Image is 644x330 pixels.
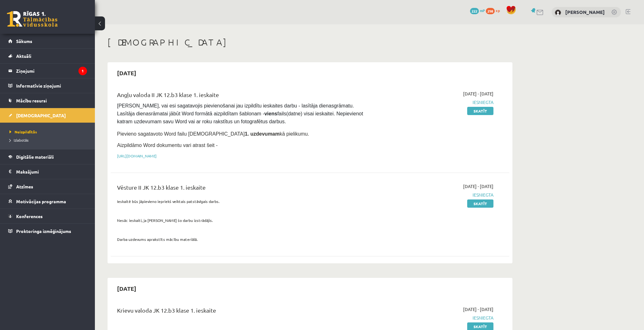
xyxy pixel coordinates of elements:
[470,8,479,14] span: 222
[555,9,561,16] img: Rinalds Vītols
[463,306,493,313] span: [DATE] - [DATE]
[565,9,605,15] a: [PERSON_NAME]
[117,306,365,318] div: Krievu valoda JK 12.b3 klase 1. ieskaite
[486,8,503,13] a: 298 xp
[8,34,87,48] a: Sākums
[9,129,89,135] a: Neizpildītās
[374,192,493,198] span: Iesniegta
[374,99,493,106] span: Iesniegta
[8,64,87,78] a: Ziņojumi1
[117,143,218,148] span: Aizpildāmo Word dokumentu vari atrast šeit -
[8,49,87,63] a: Aktuāli
[117,199,365,204] p: Ieskaitē būs jāpievieno iepriekš veiktais patstāvīgais darbs.
[9,137,89,143] a: Izlabotās
[16,98,47,103] span: Mācību resursi
[111,65,143,80] h2: [DATE]
[16,38,32,44] span: Sākums
[8,93,87,108] a: Mācību resursi
[7,11,58,27] a: Rīgas 1. Tālmācības vidusskola
[16,213,43,219] span: Konferences
[16,53,31,59] span: Aktuāli
[117,131,309,137] span: Pievieno sagatavoto Word failu [DEMOGRAPHIC_DATA] kā pielikumu.
[16,199,66,204] span: Motivācijas programma
[16,113,66,118] span: [DEMOGRAPHIC_DATA]
[264,111,277,116] strong: viens
[9,137,28,143] span: Izlabotās
[496,8,500,13] span: xp
[78,67,87,75] i: 1
[480,8,485,13] span: mP
[16,154,54,160] span: Digitālie materiāli
[374,315,493,321] span: Iesniegta
[8,78,87,93] a: Informatīvie ziņojumi
[8,164,87,179] a: Maksājumi
[463,183,493,190] span: [DATE] - [DATE]
[16,78,87,93] legend: Informatīvie ziņojumi
[8,209,87,223] a: Konferences
[8,179,87,194] a: Atzīmes
[467,107,493,115] a: Skatīt
[8,150,87,164] a: Digitālie materiāli
[8,108,87,123] a: [DEMOGRAPHIC_DATA]
[117,236,365,242] p: Darba uzdevums aprakstīts mācību materiālā.
[16,164,87,179] legend: Maksājumi
[16,64,87,78] legend: Ziņojumi
[8,194,87,209] a: Motivācijas programma
[108,37,512,48] h1: [DEMOGRAPHIC_DATA]
[463,90,493,97] span: [DATE] - [DATE]
[9,129,37,134] span: Neizpildītās
[117,153,157,158] a: [URL][DOMAIN_NAME]
[117,103,364,124] span: [PERSON_NAME], vai esi sagatavojis pievienošanai jau izpildītu ieskaites darbu - lasītāja dienasg...
[117,183,365,195] div: Vēsture II JK 12.b3 klase 1. ieskaite
[245,131,280,137] strong: 1. uzdevumam
[486,8,495,14] span: 298
[8,224,87,238] a: Proktoringa izmēģinājums
[117,90,365,102] div: Angļu valoda II JK 12.b3 klase 1. ieskaite
[111,281,143,296] h2: [DATE]
[16,184,33,189] span: Atzīmes
[117,217,365,223] p: Nesāc ieskaiti, ja [PERSON_NAME] šo darbu izstrādājis.
[467,199,493,208] a: Skatīt
[16,228,71,234] span: Proktoringa izmēģinājums
[470,8,485,13] a: 222 mP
